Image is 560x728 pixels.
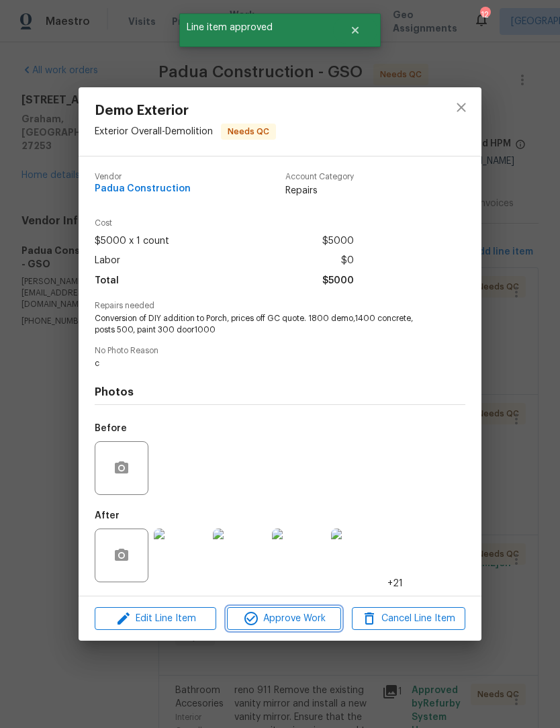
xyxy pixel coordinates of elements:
button: Close [333,17,377,44]
div: 12 [480,8,489,21]
button: Edit Line Item [95,607,216,631]
span: c [95,358,428,369]
span: Repairs [285,184,354,197]
button: Approve Work [227,607,340,631]
span: Total [95,271,119,291]
span: +21 [387,577,403,590]
button: close [445,91,477,124]
span: Vendor [95,173,191,181]
span: Conversion of DIY addition to Porch, prices off GC quote. 1800 demo,1400 concrete, posts 500, pai... [95,313,428,336]
span: Edit Line Item [99,610,212,627]
span: $5000 [322,271,354,291]
span: No Photo Reason [95,347,465,355]
span: Cancel Line Item [356,610,461,627]
span: Demo Exterior [95,103,276,118]
span: $5000 x 1 count [95,232,169,251]
span: Labor [95,251,120,271]
span: Repairs needed [95,302,465,310]
span: Approve Work [231,610,336,627]
h5: After [95,511,120,520]
span: Account Category [285,173,354,181]
span: Needs QC [222,125,275,138]
span: $0 [341,251,354,271]
span: Exterior Overall - Demolition [95,127,213,136]
button: Cancel Line Item [352,607,465,631]
h5: Before [95,424,127,433]
span: Cost [95,219,354,228]
h4: Photos [95,385,465,399]
span: $5000 [322,232,354,251]
span: Line item approved [179,13,333,42]
span: Padua Construction [95,184,191,194]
